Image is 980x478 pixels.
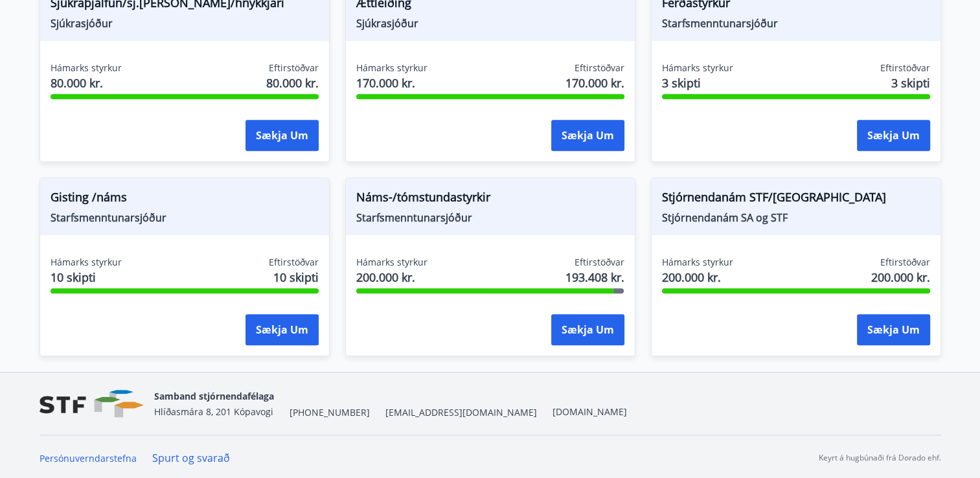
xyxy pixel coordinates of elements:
span: Gisting /náms [51,188,319,211]
p: Keyrt á hugbúnaði frá Dorado ehf. [819,452,941,464]
span: 3 skipti [662,74,733,91]
span: 80.000 kr. [266,74,319,91]
img: vjCaq2fThgY3EUYqSgpjEiBg6WP39ov69hlhuPVN.png [40,390,144,418]
span: [PHONE_NUMBER] [290,406,370,419]
button: Sækja um [551,120,624,151]
span: Samband stjórnendafélaga [154,390,274,402]
span: 170.000 kr. [565,74,624,91]
a: [DOMAIN_NAME] [553,405,627,418]
span: Stjórnendanám STF/[GEOGRAPHIC_DATA] [662,188,930,211]
span: 193.408 kr. [565,269,624,286]
span: Hámarks styrkur [51,62,122,74]
span: Hlíðasmára 8, 201 Kópavogi [154,405,273,418]
span: 10 skipti [273,269,319,286]
span: Starfsmenntunarsjóður [356,211,624,225]
a: Persónuverndarstefna [40,452,137,464]
span: Sjúkrasjóður [356,16,624,30]
span: Eftirstöðvar [269,62,319,74]
span: 80.000 kr. [51,74,122,91]
span: Hámarks styrkur [356,62,427,74]
span: Hámarks styrkur [662,256,733,269]
button: Sækja um [857,314,930,345]
button: Sækja um [551,314,624,345]
span: [EMAIL_ADDRESS][DOMAIN_NAME] [385,406,537,419]
span: Sjúkrasjóður [51,16,319,30]
span: Stjórnendanám SA og STF [662,211,930,225]
span: Eftirstöðvar [575,62,624,74]
span: Hámarks styrkur [51,256,122,269]
button: Sækja um [245,314,319,345]
span: 3 skipti [891,74,930,91]
span: 200.000 kr. [356,269,427,286]
span: Eftirstöðvar [269,256,319,269]
button: Sækja um [245,120,319,151]
span: Starfsmenntunarsjóður [51,211,319,225]
span: 10 skipti [51,269,122,286]
span: 170.000 kr. [356,74,427,91]
span: 200.000 kr. [662,269,733,286]
span: 200.000 kr. [871,269,930,286]
button: Sækja um [857,120,930,151]
span: Starfsmenntunarsjóður [662,16,930,30]
span: Eftirstöðvar [880,62,930,74]
span: Náms-/tómstundastyrkir [356,188,624,211]
a: Spurt og svarað [152,451,230,465]
span: Eftirstöðvar [575,256,624,269]
span: Hámarks styrkur [356,256,427,269]
span: Eftirstöðvar [880,256,930,269]
span: Hámarks styrkur [662,62,733,74]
